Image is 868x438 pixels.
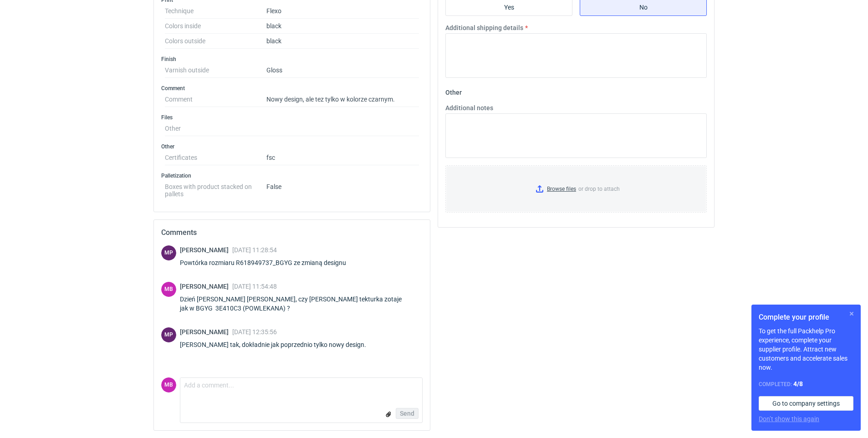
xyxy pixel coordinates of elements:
[161,143,423,150] h3: Other
[445,103,493,112] label: Additional notes
[180,340,377,349] div: [PERSON_NAME] tak, dokładnie jak poprzednio tylko nowy design.
[165,92,266,107] dt: Comment
[180,258,357,267] div: Powtórka rozmiaru R618949737_BGYG ze zmianą designu
[165,4,266,19] dt: Technique
[759,379,853,389] div: Completed:
[180,283,232,290] span: [PERSON_NAME]
[161,327,176,342] figcaption: MP
[161,377,176,392] div: Mateusz Borowik
[165,150,266,165] dt: Certificates
[759,312,853,323] h1: Complete your profile
[266,34,419,49] dd: black
[165,34,266,49] dt: Colors outside
[180,246,232,254] span: [PERSON_NAME]
[266,19,419,34] dd: black
[759,326,853,372] p: To get the full Packhelp Pro experience, complete your supplier profile. Attract new customers an...
[266,63,419,78] dd: Gloss
[446,166,706,212] label: or drop to attach
[161,227,423,238] h2: Comments
[161,282,176,297] figcaption: MB
[396,408,419,419] button: Send
[232,283,277,290] span: [DATE] 11:54:48
[161,327,176,342] div: Michał Palasek
[759,414,819,423] button: Don’t show this again
[445,85,462,96] legend: Other
[846,308,857,319] button: Skip for now
[165,121,266,136] dt: Other
[180,328,232,336] span: [PERSON_NAME]
[161,114,423,121] h3: Files
[165,63,266,78] dt: Varnish outside
[161,282,176,297] div: Mateusz Borowik
[759,396,853,411] a: Go to company settings
[161,172,423,179] h3: Palletization
[180,295,423,313] div: Dzień [PERSON_NAME] [PERSON_NAME], czy [PERSON_NAME] tekturka zotaje jak w BGYG 3E410C3 (POWLEKAN...
[400,410,414,417] span: Send
[266,179,419,198] dd: False
[165,179,266,198] dt: Boxes with product stacked on pallets
[445,23,523,32] label: Additional shipping details
[266,92,419,107] dd: Nowy design, ale tez tylko w kolorze czarnym.
[266,150,419,165] dd: fsc
[161,56,423,63] h3: Finish
[232,246,277,254] span: [DATE] 11:28:54
[161,245,176,260] figcaption: MP
[266,4,419,19] dd: Flexo
[161,377,176,392] figcaption: MB
[161,245,176,260] div: Michał Palasek
[165,19,266,34] dt: Colors inside
[232,328,277,336] span: [DATE] 12:35:56
[793,380,803,387] strong: 4 / 8
[161,85,423,92] h3: Comment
